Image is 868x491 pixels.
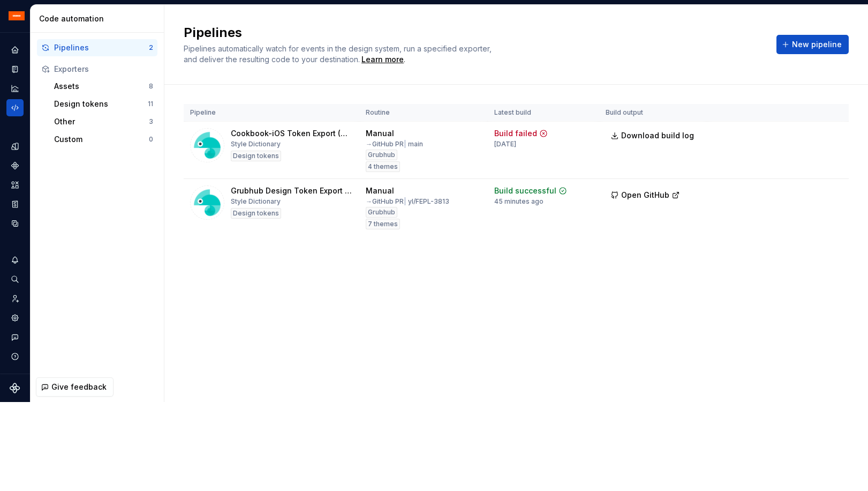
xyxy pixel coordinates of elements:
a: Components [6,157,24,174]
span: | [404,197,406,205]
div: Style Dictionary [231,197,281,206]
h2: Pipelines [184,24,764,41]
a: Storybook stories [6,196,24,213]
span: | [404,140,406,148]
button: Give feedback [36,466,114,486]
div: 45 minutes ago [494,197,544,206]
a: Documentation [6,61,24,78]
a: Home [6,41,24,58]
div: Assets [54,81,149,92]
div: Pipelines [54,42,149,53]
a: Learn more [361,54,404,65]
div: Build successful [494,185,556,196]
div: Design tokens [231,151,281,161]
a: Invite team [6,379,24,396]
div: Design tokens [231,208,281,219]
div: Grubhub [366,207,397,218]
div: Custom [54,134,149,145]
span: New pipeline [792,39,842,50]
img: 4e8d6f31-f5cf-47b4-89aa-e4dec1dc0822.png [9,12,21,25]
button: Design tokens11 [50,95,157,113]
button: Custom0 [50,131,157,148]
div: → GitHub PR main [366,140,423,148]
div: Exporters [54,64,153,75]
div: Build failed [494,128,537,139]
a: Design tokens [6,138,24,155]
button: Open GitHub [606,185,685,205]
div: [DATE] [494,140,516,148]
span: Download build log [621,130,694,141]
button: Search ⌘K [6,360,24,377]
div: Grubhub [366,150,397,160]
button: New pipeline [776,35,849,54]
span: 7 themes [368,220,398,228]
div: 11 [148,100,153,108]
th: Routine [359,104,488,122]
div: Cookbook-iOS Token Export (Manual) [231,128,353,139]
button: Contact support [6,418,24,435]
div: 0 [149,135,153,144]
div: Code automation [39,13,160,24]
th: Pipeline [184,104,359,122]
div: Manual [366,185,394,196]
a: Data sources [6,215,24,232]
button: Pipelines2 [37,39,157,56]
a: Assets [6,176,24,194]
span: 4 themes [368,162,398,171]
span: Give feedback [51,471,107,481]
button: Other3 [50,113,157,130]
span: Pipelines automatically watch for events in the design system, run a specified exporter, and deli... [184,44,494,64]
div: Style Dictionary [231,140,281,148]
a: Analytics [6,80,24,97]
a: Settings [6,398,24,415]
div: → GitHub PR yl/FEPL-3813 [366,197,449,206]
div: Manual [366,128,394,139]
span: . [360,56,405,64]
div: 8 [149,82,153,91]
svg: Supernova Logo [10,472,20,482]
span: Open GitHub [621,190,669,200]
button: Assets8 [50,78,157,95]
div: Design tokens [54,99,148,109]
th: Latest build [488,104,599,122]
button: Download build log [606,126,701,145]
div: Other [54,116,149,127]
th: Build output [599,104,707,122]
a: Open GitHub [606,192,685,201]
button: Notifications [6,340,24,358]
a: Code automation [6,99,24,116]
div: Grubhub Design Token Export Pipeline [231,185,353,196]
div: 3 [149,117,153,126]
div: 2 [149,43,153,52]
